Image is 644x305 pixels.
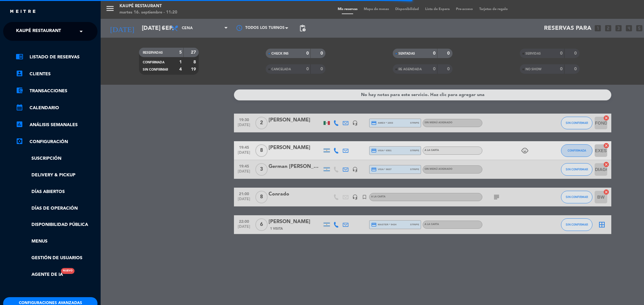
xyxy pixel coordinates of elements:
a: chrome_reader_modeListado de Reservas [16,53,97,61]
a: Días abiertos [16,188,97,195]
a: Configuración [16,138,97,146]
a: Menus [16,238,97,245]
i: chrome_reader_mode [16,53,23,60]
a: Días de Operación [16,205,97,212]
i: account_box [16,70,23,77]
a: Gestión de usuarios [16,254,97,262]
span: Kaupé Restaurant [16,25,61,38]
i: assessment [16,120,23,128]
div: Nuevo [61,268,75,274]
i: account_balance_wallet [16,87,23,94]
a: Delivery & Pickup [16,172,97,179]
i: calendar_month [16,104,23,111]
a: account_boxClientes [16,70,97,78]
a: account_balance_walletTransacciones [16,87,97,95]
i: settings_applications [16,137,23,145]
img: MEITRE [9,9,36,14]
a: calendar_monthCalendario [16,104,97,112]
a: Agente de IANuevo [16,271,63,278]
a: Disponibilidad pública [16,221,97,228]
a: assessmentANÁLISIS SEMANALES [16,121,97,129]
a: Suscripción [16,155,97,162]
